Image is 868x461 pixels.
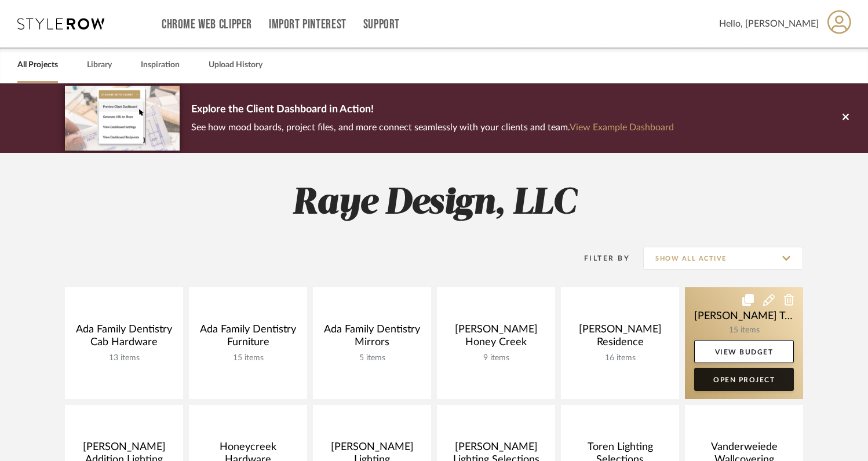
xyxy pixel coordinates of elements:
[17,182,851,225] h2: Raye Design, LLC
[162,20,252,30] a: Chrome Web Clipper
[694,340,794,363] a: View Budget
[209,57,262,73] a: Upload History
[191,101,674,119] p: Explore the Client Dashboard in Action!
[446,353,546,363] div: 9 items
[570,323,670,353] div: [PERSON_NAME] Residence
[269,20,347,30] a: Import Pinterest
[322,353,422,363] div: 5 items
[569,253,630,264] div: Filter By
[570,123,674,132] a: View Example Dashboard
[141,57,180,73] a: Inspiration
[17,57,58,73] a: All Projects
[363,20,400,30] a: Support
[322,323,422,353] div: Ada Family Dentistry Mirrors
[719,17,819,31] span: Hello, [PERSON_NAME]
[74,353,174,363] div: 13 items
[191,119,674,136] p: See how mood boards, project files, and more connect seamlessly with your clients and team.
[694,368,794,391] a: Open Project
[87,57,112,73] a: Library
[65,86,180,150] img: d5d033c5-7b12-40c2-a960-1ecee1989c38.png
[446,323,546,353] div: [PERSON_NAME] Honey Creek
[570,353,670,363] div: 16 items
[198,353,298,363] div: 15 items
[74,323,174,353] div: Ada Family Dentistry Cab Hardware
[198,323,298,353] div: Ada Family Dentistry Furniture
